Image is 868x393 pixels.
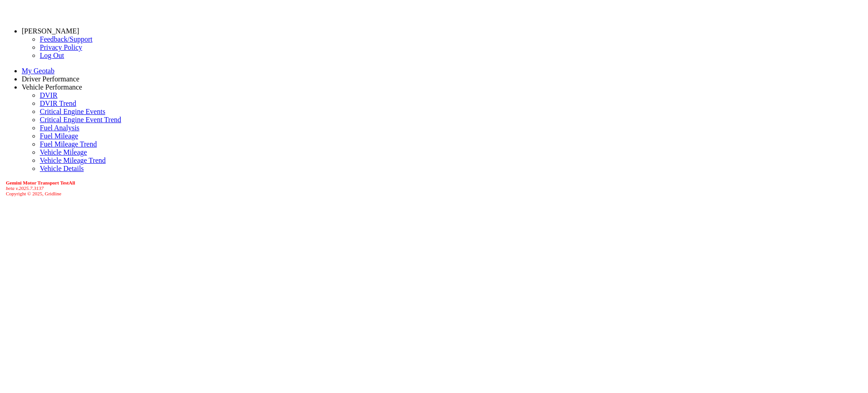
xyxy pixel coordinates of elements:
[40,43,82,51] a: Privacy Policy
[22,27,79,35] a: [PERSON_NAME]
[40,35,92,43] a: Feedback/Support
[6,180,75,185] b: Gemini Motor Transport TestAll
[22,75,80,83] a: Driver Performance
[40,116,121,123] a: Critical Engine Event Trend
[40,108,105,115] a: Critical Engine Events
[40,156,106,164] a: Vehicle Mileage Trend
[40,52,64,59] a: Log Out
[40,165,84,172] a: Vehicle Details
[40,140,97,148] a: Fuel Mileage Trend
[40,124,80,132] a: Fuel Analysis
[40,148,87,156] a: Vehicle Mileage
[40,132,78,140] a: Fuel Mileage
[22,83,82,91] a: Vehicle Performance
[40,99,76,107] a: DVIR Trend
[22,67,54,75] a: My Geotab
[40,91,57,99] a: DVIR
[6,185,44,191] i: beta v.2025.7.3137
[6,180,864,196] div: Copyright © 2025, Gridline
